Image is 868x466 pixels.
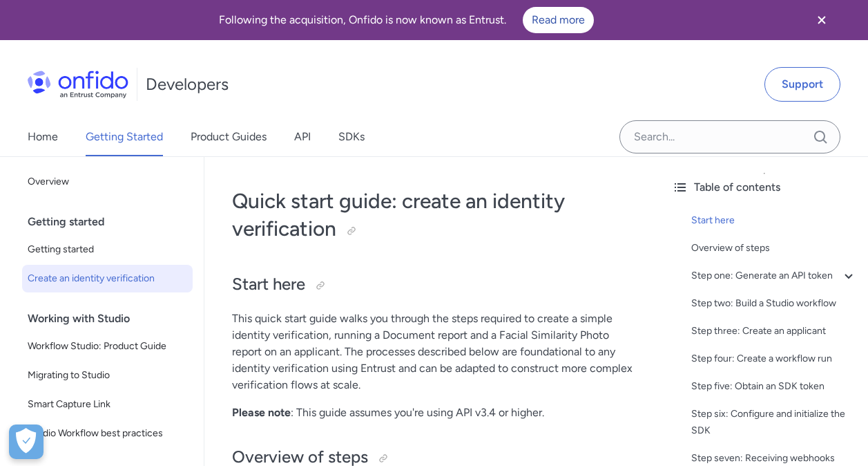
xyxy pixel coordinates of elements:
[28,270,187,287] span: Create an identity verification
[28,71,128,98] img: Onfido Logo
[338,118,365,156] a: SDKs
[28,425,187,442] span: Studio Workflow best practices
[28,367,187,384] span: Migrating to Studio
[691,295,857,312] a: Step two: Build a Studio workflow
[22,391,193,418] a: Smart Capture Link
[691,323,857,339] a: Step three: Create an applicant
[28,118,58,156] a: Home
[191,118,267,156] a: Product Guides
[22,362,193,389] a: Migrating to Studio
[796,3,847,37] button: Close banner
[232,404,633,421] p: : This guide assumes you're using API v3.4 or higher.
[232,406,291,419] strong: Please note
[691,351,857,367] a: Step four: Create a workflow run
[691,268,857,284] a: Step one: Generate an API token
[691,240,857,257] a: Overview of steps
[813,12,830,28] svg: Close banner
[22,333,193,360] a: Workflow Studio: Product Guide
[523,7,594,33] a: Read more
[619,120,840,153] input: Onfido search input field
[22,168,193,196] a: Overview
[28,305,198,333] div: Working with Studio
[691,406,857,439] a: Step six: Configure and initialize the SDK
[9,425,44,459] button: Open Preferences
[28,241,187,258] span: Getting started
[691,378,857,395] a: Step five: Obtain an SDK token
[22,420,193,447] a: Studio Workflow best practices
[9,425,44,459] div: Cookie Preferences
[232,273,633,297] h2: Start here
[146,73,229,95] h1: Developers
[672,179,857,196] div: Table of contents
[232,187,633,243] h1: Quick start guide: create an identity verification
[28,174,187,190] span: Overview
[86,118,163,156] a: Getting Started
[232,310,633,393] p: This quick start guide walks you through the steps required to create a simple identity verificat...
[28,396,187,413] span: Smart Capture Link
[28,338,187,355] span: Workflow Studio: Product Guide
[294,118,311,156] a: API
[691,212,857,229] a: Start here
[28,208,198,236] div: Getting started
[22,236,193,263] a: Getting started
[764,67,840,102] a: Support
[17,7,796,33] div: Following the acquisition, Onfido is now known as Entrust.
[22,265,193,292] a: Create an identity verification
